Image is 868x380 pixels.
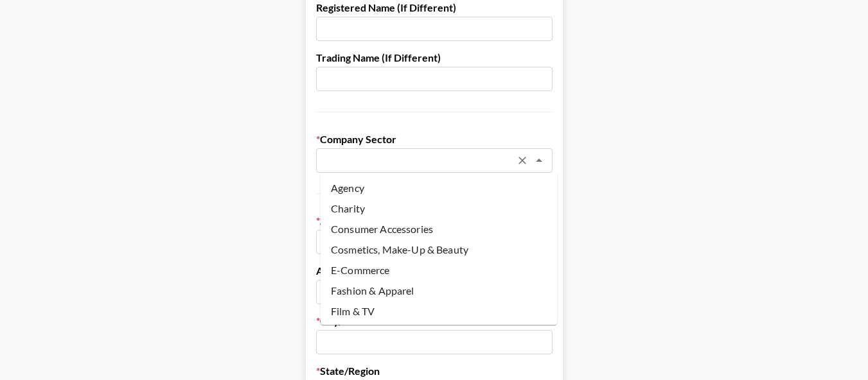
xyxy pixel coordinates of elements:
[316,365,553,377] label: State/Region
[321,198,557,219] li: Charity
[530,151,548,169] button: Close
[316,264,553,277] label: Address Line 2
[321,239,557,260] li: Cosmetics, Make-Up & Beauty
[513,151,531,169] button: Clear
[316,133,553,146] label: Company Sector
[321,281,557,301] li: Fashion & Apparel
[316,214,553,227] label: Address Line 1
[316,1,553,14] label: Registered Name (If Different)
[321,219,557,239] li: Consumer Accessories
[316,315,553,327] label: City/Town
[321,260,557,281] li: E-Commerce
[316,51,553,64] label: Trading Name (If Different)
[321,301,557,322] li: Film & TV
[321,322,557,342] li: Financial Services
[321,178,557,198] li: Agency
